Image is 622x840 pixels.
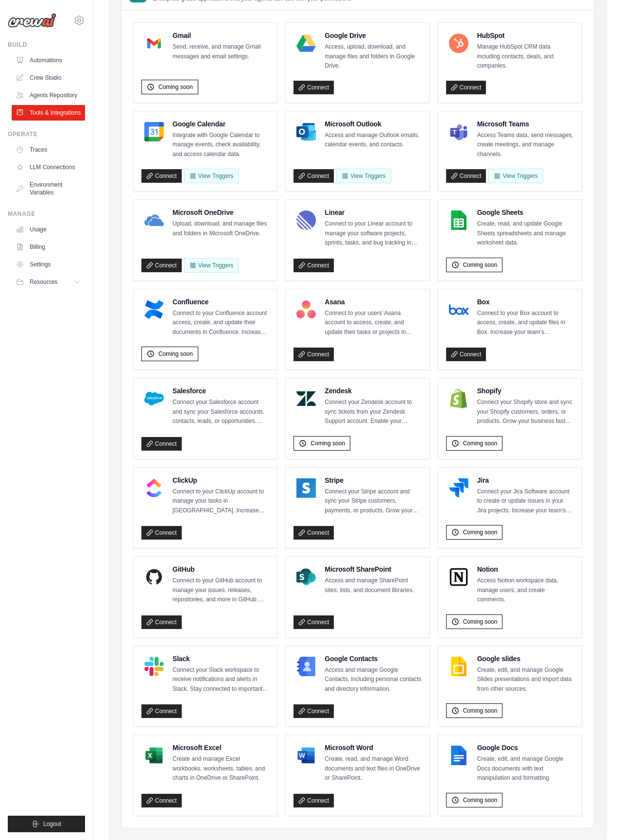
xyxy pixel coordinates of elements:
[325,398,421,426] p: Connect your Zendesk account to sync tickets from your Zendesk Support account. Enable your suppo...
[449,478,468,498] img: Jira Logo
[173,131,269,159] p: Integrate with Google Calendar to manage events, check availability, and access calendar data.
[173,654,269,664] h4: Slack
[8,210,85,218] div: Manage
[477,487,574,516] p: Connect your Jira Software account to create or update issues in your Jira projects. Increase you...
[158,83,193,91] span: Coming soon
[294,526,334,540] a: Connect
[446,81,486,94] a: Connect
[12,87,85,103] a: Agents Repository
[477,131,574,159] p: Access Teams data, send messages, create meetings, and manage channels.
[477,398,574,426] p: Connect your Shopify store and sync your Shopify customers, orders, or products. Grow your busine...
[144,478,164,498] img: ClickUp Logo
[325,208,421,217] h4: Linear
[173,42,269,61] p: Send, receive, and manage Gmail messages and email settings.
[325,654,421,664] h4: Google Contacts
[463,528,498,536] span: Coming soon
[173,31,269,40] h4: Gmail
[141,526,182,540] a: Connect
[446,348,486,361] a: Connect
[477,576,574,605] p: Access Notion workspace data, manage users, and create comments.
[325,31,421,40] h4: Google Drive
[141,169,182,183] a: Connect
[173,398,269,426] p: Connect your Salesforce account and sync your Salesforce accounts, contacts, leads, or opportunit...
[294,169,334,183] a: Connect
[325,564,421,574] h4: Microsoft SharePoint
[477,564,574,574] h4: Notion
[12,159,85,175] a: LLM Connections
[144,210,164,230] img: Microsoft OneDrive Logo
[184,258,239,273] : View Triggers
[12,222,85,237] a: Usage
[173,208,269,217] h4: Microsoft OneDrive
[463,796,498,804] span: Coming soon
[141,259,182,272] a: Connect
[325,42,421,71] p: Access, upload, download, and manage files and folders in Google Drive.
[43,820,61,828] span: Logout
[477,119,574,129] h4: Microsoft Teams
[294,794,334,807] a: Connect
[12,239,85,255] a: Billing
[463,707,498,715] span: Coming soon
[294,615,334,629] a: Connect
[173,564,269,574] h4: GitHub
[173,665,269,694] p: Connect your Slack workspace to receive notifications and alerts in Slack. Stay connected to impo...
[144,122,164,141] img: Google Calendar Logo
[477,654,574,664] h4: Google slides
[173,475,269,485] h4: ClickUp
[184,169,239,183] button: View Triggers
[296,657,316,676] img: Google Contacts Logo
[12,52,85,68] a: Automations
[173,119,269,129] h4: Google Calendar
[12,257,85,272] a: Settings
[325,475,421,485] h4: Stripe
[463,261,498,269] span: Coming soon
[296,478,316,498] img: Stripe Logo
[141,794,182,807] a: Connect
[463,439,498,447] span: Coming soon
[8,41,85,49] div: Build
[173,743,269,752] h4: Microsoft Excel
[477,42,574,71] p: Manage HubSpot CRM data including contacts, deals, and companies.
[296,122,316,141] img: Microsoft Outlook Logo
[325,131,421,150] p: Access and manage Outlook emails, calendar events, and contacts.
[294,81,334,94] a: Connect
[294,348,334,361] a: Connect
[477,743,574,752] h4: Google Docs
[8,13,56,28] img: Logo
[449,300,468,319] img: Box Logo
[477,219,574,248] p: Create, read, and update Google Sheets spreadsheets and manage worksheet data.
[144,567,164,587] img: GitHub Logo
[141,704,182,718] a: Connect
[144,389,164,408] img: Salesforce Logo
[477,665,574,694] p: Create, edit, and manage Google Slides presentations and import data from other sources.
[311,439,345,447] span: Coming soon
[296,567,316,587] img: Microsoft SharePoint Logo
[296,746,316,765] img: Microsoft Word Logo
[325,665,421,694] p: Access and manage Google Contacts, including personal contacts and directory information.
[488,169,543,183] : View Triggers
[173,219,269,238] p: Upload, download, and manage files and folders in Microsoft OneDrive.
[477,31,574,40] h4: HubSpot
[173,309,269,337] p: Connect to your Confluence account access, create, and update their documents in Confluence. Incr...
[173,297,269,307] h4: Confluence
[446,169,486,183] a: Connect
[12,274,85,290] button: Resources
[158,350,193,358] span: Coming soon
[296,300,316,319] img: Asana Logo
[296,389,316,408] img: Zendesk Logo
[325,743,421,752] h4: Microsoft Word
[325,219,421,248] p: Connect to your Linear account to manage your software projects, sprints, tasks, and bug tracking...
[144,657,164,676] img: Slack Logo
[449,746,468,765] img: Google Docs Logo
[173,487,269,516] p: Connect to your ClickUp account to manage your tasks in [GEOGRAPHIC_DATA]. Increase your team’s p...
[325,487,421,516] p: Connect your Stripe account and sync your Stripe customers, payments, or products. Grow your busi...
[294,259,334,272] a: Connect
[325,119,421,129] h4: Microsoft Outlook
[12,105,85,121] a: Tools & Integrations
[325,576,421,595] p: Access and manage SharePoint sites, lists, and document libraries.
[144,34,164,53] img: Gmail Logo
[477,386,574,396] h4: Shopify
[173,754,269,783] p: Create and manage Excel workbooks, worksheets, tables, and charts in OneDrive or SharePoint.
[449,34,468,53] img: HubSpot Logo
[477,475,574,485] h4: Jira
